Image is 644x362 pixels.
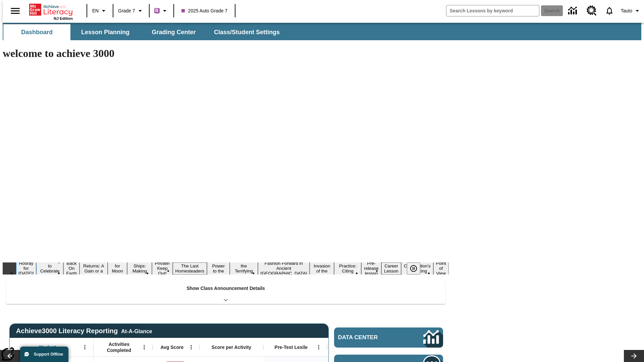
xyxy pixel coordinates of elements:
[621,7,632,14] span: Tauto
[155,6,159,15] span: B
[310,257,334,280] button: Slide 12 The Invasion of the Free CD
[79,257,108,280] button: Slide 4 Free Returns: A Gain or a Drain?
[258,260,310,277] button: Slide 11 Fashion Forward in Ancient Rome
[207,257,230,280] button: Slide 9 Solar Power to the People
[446,5,539,16] input: search field
[152,28,196,36] span: Grading Center
[139,342,149,352] button: Open Menu
[314,342,324,352] button: Open Menu
[3,5,98,11] body: Maximum 600 characters Press Escape to exit toolbar Press Alt + F10 to reach toolbar
[601,2,618,19] a: Notifications
[181,7,228,14] span: 2025 Auto Grade 7
[54,16,73,20] span: NJ Edition
[3,24,286,40] div: SubNavbar
[3,24,70,40] button: Dashboard
[186,285,265,292] p: Show Class Announcement Details
[334,257,361,280] button: Slide 13 Mixed Practice: Citing Evidence
[618,5,644,17] button: Profile/Settings
[6,281,445,304] div: Show Class Announcement Details
[564,2,583,20] a: Data Center
[230,257,258,280] button: Slide 10 Attack of the Terrifying Tomatoes
[401,257,433,280] button: Slide 16 The Constitution's Balancing Act
[381,262,401,275] button: Slide 15 Career Lesson
[34,352,63,357] span: Support Offline
[433,260,449,277] button: Slide 17 Point of View
[624,350,644,362] button: Lesson carousel, Next
[407,262,427,275] div: Pause
[209,24,285,40] button: Class/Student Settings
[16,327,152,335] span: Achieve3000 Literacy Reporting
[334,327,443,348] a: Data Center
[407,262,420,275] button: Pause
[118,7,135,14] span: Grade 7
[5,1,25,21] button: Open side menu
[29,3,73,16] a: Home
[39,344,56,350] span: Student
[214,28,280,36] span: Class/Student Settings
[338,334,401,341] span: Data Center
[173,262,207,275] button: Slide 8 The Last Homesteaders
[3,47,449,60] h1: welcome to achieve 3000
[121,327,152,335] div: At-A-Glance
[21,28,53,36] span: Dashboard
[212,344,252,350] span: Score per Activity
[16,260,36,277] button: Slide 1 Hooray for Constitution Day!
[275,344,308,350] span: Pre-Test Lexile
[152,5,171,17] button: Boost Class color is purple. Change class color
[97,341,141,353] span: Activities Completed
[92,7,99,14] span: EN
[89,5,111,17] button: Language: EN, Select a language
[108,257,127,280] button: Slide 5 Time for Moon Rules?
[186,342,196,352] button: Open Menu
[72,24,139,40] button: Lesson Planning
[127,257,152,280] button: Slide 6 Cruise Ships: Making Waves
[20,347,68,362] button: Support Offline
[3,23,641,40] div: SubNavbar
[29,2,73,20] div: Home
[160,344,183,350] span: Avg Score
[140,24,207,40] button: Grading Center
[63,260,79,277] button: Slide 3 Back On Earth
[583,2,601,20] a: Resource Center, Will open in new tab
[115,5,147,17] button: Grade: Grade 7, Select a grade
[361,260,381,277] button: Slide 14 Pre-release lesson
[36,257,64,280] button: Slide 2 Get Ready to Celebrate Juneteenth!
[81,28,129,36] span: Lesson Planning
[152,260,172,277] button: Slide 7 Private! Keep Out!
[80,342,90,352] button: Open Menu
